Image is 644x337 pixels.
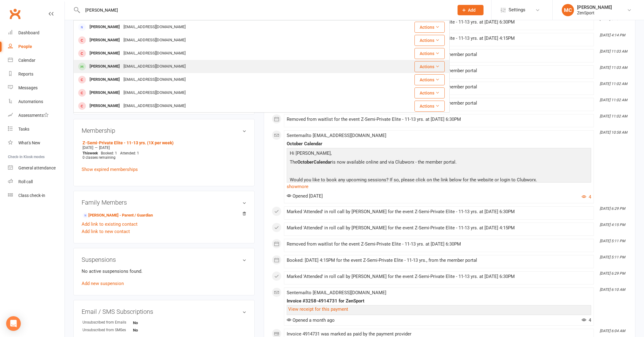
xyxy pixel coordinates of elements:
i: [DATE] 11:02 AM [600,114,627,118]
a: [PERSON_NAME] - Parent / Guardian [83,212,153,219]
div: Booked: [DATE] 4:15PM for the event Z-Semi-Private Elite - 11-13 yrs., from the member portal [287,258,591,263]
div: Unsubscribed from Emails [83,320,133,325]
i: [DATE] 5:11 PM [600,255,625,259]
div: Invoice #3258-4914731 for ZenSport [287,298,591,304]
div: Class check-in [18,193,45,198]
div: Automations [18,99,43,104]
a: Tasks [8,122,64,136]
a: Add new suspension [82,281,124,286]
div: [PERSON_NAME] [88,75,122,84]
a: Messages [8,81,64,95]
i: [DATE] 10:58 AM [600,130,627,135]
button: 4 [582,193,591,201]
span: 4 [582,317,591,323]
p: The is now available online and via Clubworx - the member portal. [288,158,590,167]
div: — [81,145,246,150]
div: People [18,44,32,49]
span: [DATE] [99,146,110,150]
div: Marked 'Attended' in roll call by [PERSON_NAME] for the event Z-Semi-Private Elite - 11-13 yrs. a... [287,209,591,214]
button: Actions [414,87,445,98]
a: Clubworx [7,6,23,21]
div: Tasks [18,127,29,131]
i: [DATE] 6:29 PM [600,271,625,276]
a: What's New [8,136,64,150]
div: [EMAIL_ADDRESS][DOMAIN_NAME] [122,49,187,58]
span: [DATE] [83,146,93,150]
div: [PERSON_NAME] [88,36,122,45]
i: [DATE] 4:15 PM [600,223,625,227]
div: Roll call [18,179,33,184]
h3: Email / SMS Subscriptions [82,308,246,315]
span: October [297,159,314,165]
span: Sent email to [EMAIL_ADDRESS][DOMAIN_NAME] [287,290,386,295]
i: [DATE] 6:29 PM [600,206,625,211]
i: [DATE] 6:10 AM [600,287,625,292]
div: What's New [18,140,40,145]
span: 0 classes remaining [83,155,116,160]
div: [EMAIL_ADDRESS][DOMAIN_NAME] [122,23,187,31]
button: Actions [414,22,445,33]
div: Unsubscribed from SMSes [83,327,133,333]
div: MC [562,4,574,16]
div: Removed from waitlist for the event Z-Semi-Private Elite - 11-13 yrs. at [DATE] 6:30PM [287,242,591,247]
div: Marked 'Attended' in roll call by [PERSON_NAME] for the event Z-Semi-Private Elite - 11-13 yrs. a... [287,225,591,231]
div: October Calendar [287,141,591,146]
i: [DATE] 6:04 AM [600,329,625,333]
h3: Suspensions [82,256,246,263]
div: [EMAIL_ADDRESS][DOMAIN_NAME] [122,102,187,110]
a: Roll call [8,175,64,189]
strong: No [133,328,168,332]
span: This [83,151,90,155]
div: week [81,151,99,155]
i: [DATE] 5:11 PM [600,239,625,243]
span: Settings [509,3,525,17]
a: Add link to existing contact [82,220,138,228]
div: [PERSON_NAME] [88,49,122,58]
button: Add [458,5,484,15]
button: Actions [414,35,445,46]
div: Messages [18,85,38,90]
div: Reports [18,72,33,76]
div: [EMAIL_ADDRESS][DOMAIN_NAME] [122,88,187,97]
div: [EMAIL_ADDRESS][DOMAIN_NAME] [122,36,187,45]
p: Would you like to book any upcoming sessions? If so, please click on the link below for the websi... [288,176,590,185]
a: Z-Semi-Private Elite - 11-13 yrs. (1X per week) [83,140,174,145]
i: [DATE] 4:14 PM [600,33,625,37]
span: Opened [DATE] [287,193,323,199]
div: Invoice 4914731 was marked as paid by the payment provider [287,331,591,337]
div: Dashboard [18,30,39,35]
span: Calendar [314,159,332,165]
input: Search... [81,6,450,14]
h3: Membership [82,127,246,134]
span: Opened a month ago [287,317,335,323]
div: Assessments [18,113,49,118]
a: Calendar [8,54,64,67]
div: ZenSport [577,10,612,16]
div: [EMAIL_ADDRESS][DOMAIN_NAME] [122,75,187,84]
button: Actions [414,61,445,72]
a: Add link to new contact [82,228,130,235]
a: Class kiosk mode [8,189,64,202]
a: General attendance kiosk mode [8,161,64,175]
i: [DATE] 11:03 AM [600,49,627,54]
a: Reports [8,67,64,81]
div: General attendance [18,165,56,170]
span: Sent email to [EMAIL_ADDRESS][DOMAIN_NAME] [287,133,386,138]
div: [PERSON_NAME] [88,102,122,110]
button: Actions [414,101,445,112]
a: Show expired memberships [82,167,138,172]
div: [PERSON_NAME] [88,23,122,31]
a: show more [287,182,591,191]
div: Calendar [18,58,35,63]
span: Add [468,8,476,13]
div: Open Intercom Messenger [6,316,21,331]
span: Booked: 1 [101,151,117,155]
i: [DATE] 11:03 AM [600,65,627,70]
a: Dashboard [8,26,64,40]
strong: No [133,320,168,325]
div: [PERSON_NAME] [577,5,612,10]
a: View receipt for this payment [288,306,348,312]
a: Assessments [8,109,64,122]
p: No active suspensions found. [82,268,246,275]
div: [PERSON_NAME] [88,88,122,97]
